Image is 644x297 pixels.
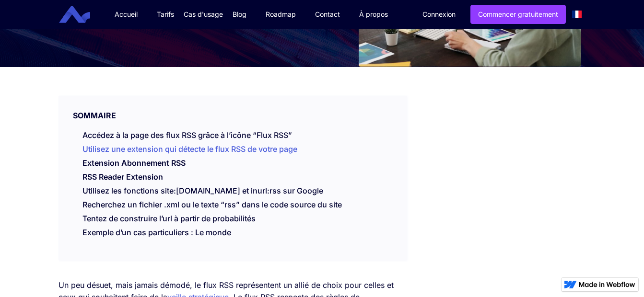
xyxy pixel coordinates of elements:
[82,214,256,223] a: Tentez de construire l’url à partir de probabilités
[82,228,231,237] a: Exemple d’un cas particuliers : Le monde
[82,200,342,209] a: Recherchez un fichier .xml ou le texte “rss” dans le code source du site
[82,172,163,186] a: RSS Reader Extension
[82,158,186,172] a: Extension Abonnement RSS
[82,130,292,140] a: Accédez à la page des flux RSS grâce à l’icône “Flux RSS”
[470,5,566,24] a: Commencer gratuitement
[66,6,97,23] a: home
[184,10,223,19] div: Cas d'usage
[82,186,323,195] a: Utilisez les fonctions site:[DOMAIN_NAME] et inurl:rss sur Google
[82,144,297,154] a: Utilisez une extension qui détecte le flux RSS de votre page
[579,282,635,287] img: Made in Webflow
[415,5,463,23] a: Connexion
[59,96,407,121] div: SOMMAIRE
